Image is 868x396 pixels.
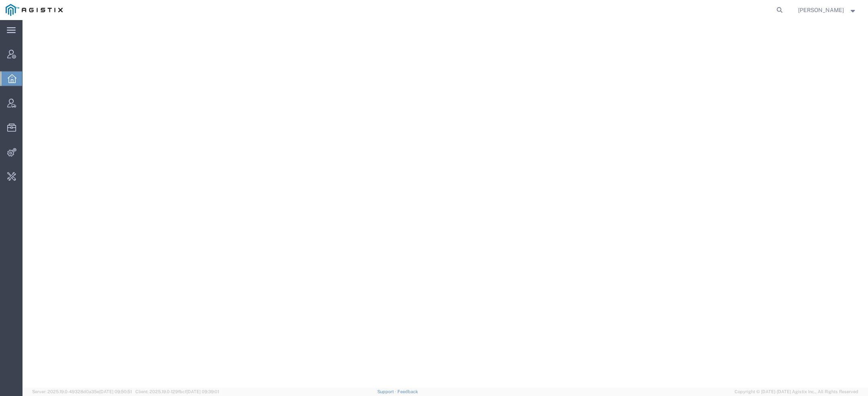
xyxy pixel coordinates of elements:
span: [DATE] 09:50:51 [99,389,132,394]
span: Copyright © [DATE]-[DATE] Agistix Inc., All Rights Reserved [735,388,858,395]
button: [PERSON_NAME] [798,5,857,15]
iframe: FS Legacy Container [23,20,868,388]
span: Server: 2025.19.0-49328d0a35e [32,389,132,394]
span: Client: 2025.19.0-129fbcf [135,389,219,394]
img: logo [6,4,63,16]
span: [DATE] 09:39:01 [186,389,219,394]
a: Support [377,389,397,394]
a: Feedback [397,389,418,394]
span: Kaitlyn Hostetler [798,6,844,14]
